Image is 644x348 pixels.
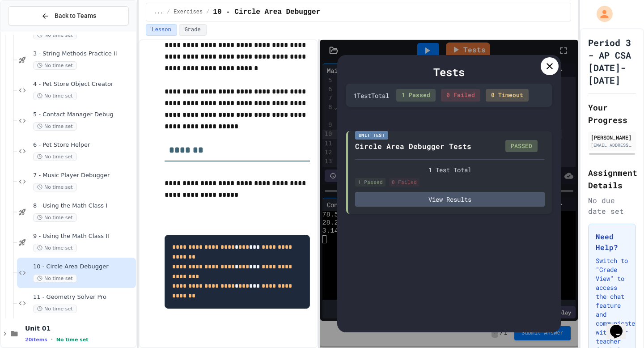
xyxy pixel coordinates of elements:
div: Circle Area Debugger Tests [355,141,471,152]
div: Tests [346,64,552,80]
iframe: chat widget [606,312,635,339]
span: Back to Teams [55,11,96,21]
span: 10 - Circle Area Debugger [33,263,134,271]
div: Unit Test [355,131,389,140]
span: No time set [33,244,77,252]
h3: Need Help? [596,231,628,253]
span: No time set [33,183,77,191]
span: 3 - String Methods Practice II [33,50,134,58]
div: [PERSON_NAME] [591,133,633,141]
div: PASSED [505,140,538,153]
span: Unit 01 [25,324,134,332]
span: / [206,8,209,16]
span: 5 - Contact Manager Debug [33,111,134,119]
div: 1 Passed [396,89,436,102]
span: No time set [56,337,89,343]
span: No time set [33,31,77,39]
button: Grade [179,24,207,36]
span: 11 - Geometry Solver Pro [33,293,134,301]
h1: Period 3 - AP CSA [DATE]-[DATE] [588,36,636,86]
span: ... [153,8,163,16]
span: 20 items [25,337,47,343]
span: No time set [33,305,77,313]
div: [EMAIL_ADDRESS][DOMAIN_NAME] [591,142,633,149]
span: 8 - Using the Math Class I [33,202,134,210]
button: Lesson [146,24,177,36]
span: • [51,336,53,343]
div: 1 Passed [355,178,386,187]
div: 1 Test Total [353,91,389,100]
span: No time set [33,122,77,131]
div: My Account [587,4,615,24]
h2: Your Progress [588,101,636,126]
span: / [167,8,170,16]
span: No time set [33,213,77,222]
div: No due date set [588,195,636,216]
span: 10 - Circle Area Debugger [213,7,320,17]
span: No time set [33,153,77,161]
span: 7 - Music Player Debugger [33,172,134,179]
div: 0 Failed [441,89,480,102]
span: 9 - Using the Math Class II [33,233,134,240]
h2: Assignment Details [588,166,636,191]
span: 6 - Pet Store Helper [33,141,134,149]
span: 4 - Pet Store Object Creator [33,81,134,88]
span: Exercises [174,8,203,16]
button: View Results [355,192,545,207]
div: 0 Failed [389,178,419,187]
div: 1 Test Total [355,165,545,174]
span: No time set [33,274,77,283]
div: 0 Timeout [486,89,529,102]
span: No time set [33,92,77,100]
button: Back to Teams [8,6,129,25]
span: No time set [33,61,77,70]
